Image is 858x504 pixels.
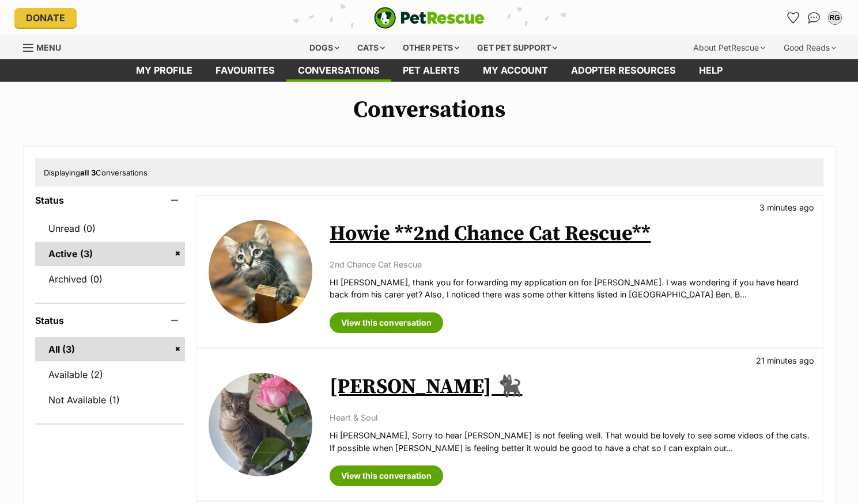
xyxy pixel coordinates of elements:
[330,374,522,400] a: [PERSON_NAME] 🐈‍⬛
[349,36,393,59] div: Cats
[35,195,186,205] header: Status
[35,337,186,361] a: All (3)
[756,354,814,366] p: 21 minutes ago
[330,429,811,454] p: Hi [PERSON_NAME], Sorry to hear [PERSON_NAME] is not feeling well. That would be lovely to see so...
[23,36,69,57] a: Menu
[784,9,844,27] ul: Account quick links
[374,7,485,29] a: PetRescue
[776,36,844,59] div: Good Reads
[14,8,77,28] a: Donate
[286,59,391,82] a: conversations
[391,59,471,82] a: Pet alerts
[687,59,734,82] a: Help
[759,201,814,213] p: 3 minutes ago
[301,36,347,59] div: Dogs
[805,9,823,27] a: Conversations
[330,411,811,423] p: Heart & Soul
[374,7,485,29] img: logo-e224e6f780fb5917bec1dbf3a21bbac754714ae5b6737aabdf751b685950b380.svg
[36,43,61,52] span: Menu
[685,36,773,59] div: About PetRescue
[35,362,186,387] a: Available (2)
[469,36,565,59] div: Get pet support
[829,12,841,24] div: RG
[209,373,312,476] img: Humphrey 🐈‍⬛
[35,216,186,240] a: Unread (0)
[330,258,811,270] p: 2nd Chance Cat Rescue
[80,168,96,177] strong: all 3
[35,388,186,412] a: Not Available (1)
[330,221,651,247] a: Howie **2nd Chance Cat Rescue**
[330,312,443,333] a: View this conversation
[330,465,443,486] a: View this conversation
[35,242,186,266] a: Active (3)
[826,9,844,27] button: My account
[808,12,820,24] img: chat-41dd97257d64d25036548639549fe6c8038ab92f7586957e7f3b1b290dea8141.svg
[209,220,312,323] img: Howie **2nd Chance Cat Rescue**
[560,59,687,82] a: Adopter resources
[330,276,811,301] p: HI [PERSON_NAME], thank you for forwarding my application on for [PERSON_NAME]. I was wondering i...
[44,168,148,177] span: Displaying Conversations
[784,9,803,27] a: Favourites
[124,59,204,82] a: My profile
[204,59,286,82] a: Favourites
[35,315,186,326] header: Status
[471,59,560,82] a: My account
[35,267,186,291] a: Archived (0)
[395,36,467,59] div: Other pets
